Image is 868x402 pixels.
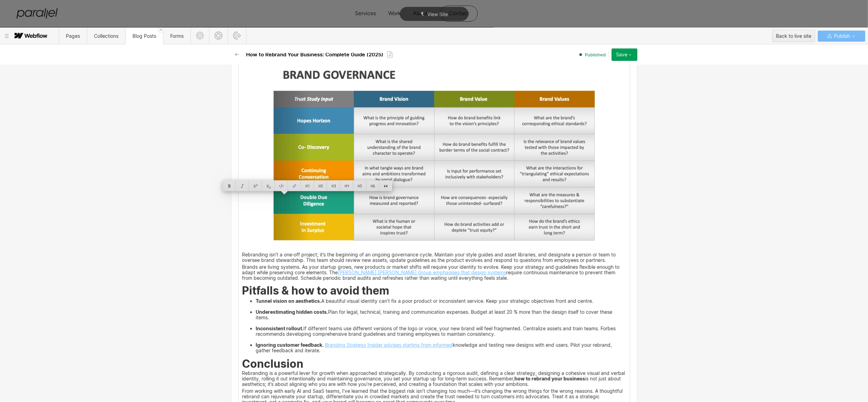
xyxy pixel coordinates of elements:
[256,325,303,331] strong: Inconsistent rollout.
[269,63,599,248] img: Governance & evolution
[158,27,163,32] a: Close 'Blog Posts' tab
[246,53,383,57] h2: How to Rebrand Your Business: Complete Guide (2025)
[242,357,303,370] strong: Conclusion
[776,31,811,41] div: Back to live site
[833,31,850,41] span: Publish
[242,253,626,263] p: Rebranding isn’t a one‑off project; it’s the beginning of an ongoing governance cycle. Maintain y...
[612,48,637,61] button: Save
[427,11,448,17] span: View Site
[94,33,118,39] span: Collections
[616,52,627,57] div: Save
[818,31,865,42] button: Publish
[256,342,626,353] li: knowledge and testing new designs with end users. Pilot your rebrand, gather feedback and iterate.
[170,33,184,39] span: Forms
[772,30,815,42] button: Back to live site
[242,284,389,297] strong: Pitfalls & how to avoid them
[256,298,321,304] strong: Tunnel vision on aesthetics.
[585,52,606,58] span: Published
[256,326,626,342] li: If different teams use different versions of the logo or voice, your new brand will feel fragment...
[514,376,585,381] strong: how to rebrand your business
[66,33,80,39] span: Pages
[242,265,626,281] p: Brands are living systems. As your startup grows, new products or market shifts will require your...
[338,269,506,275] a: [PERSON_NAME] [PERSON_NAME] Group emphasises that design systems
[256,309,328,315] strong: Underestimating hidden costs.
[242,371,626,387] p: Rebranding is a powerful lever for growth when approached strategically. By conducting a rigorous...
[256,298,626,309] li: A beautiful visual identity can’t fix a poor product or inconsistent service. Keep your strategic...
[132,33,156,39] span: Blog Posts
[256,309,626,326] li: Plan for legal, technical, training and communication expenses. Budget at least 20 % more than th...
[325,342,453,348] a: Branding Strategy Insider advises starting from informed
[256,342,324,348] strong: Ignoring customer feedback.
